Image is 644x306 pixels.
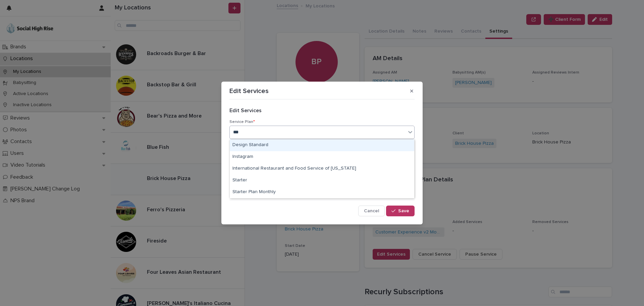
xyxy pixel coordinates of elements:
[230,175,414,186] div: Starter
[230,139,414,151] div: Design Standard
[230,163,414,175] div: International Restaurant and Food Service of New York
[364,209,379,213] span: Cancel
[229,120,255,124] span: Service Plan
[386,206,415,216] button: Save
[358,206,385,216] button: Cancel
[229,107,415,114] h2: Edit Services
[230,151,414,163] div: Instagram
[230,186,414,198] div: Starter Plan Monthly
[229,87,269,95] p: Edit Services
[398,209,409,213] span: Save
